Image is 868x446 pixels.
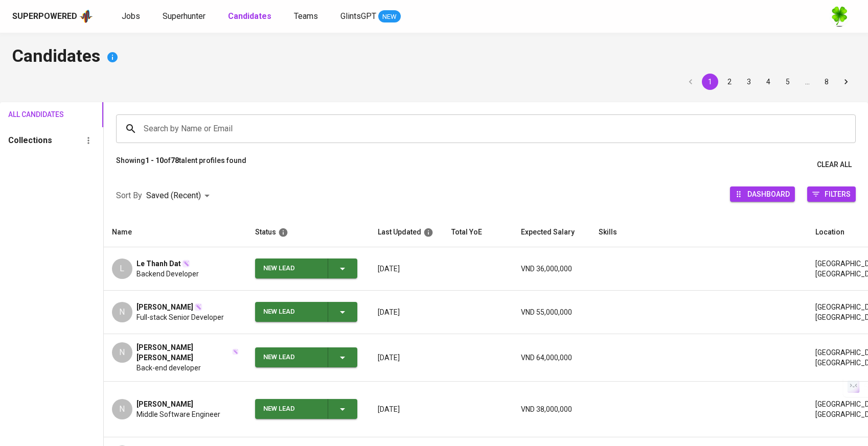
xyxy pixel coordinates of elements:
span: Dashboard [747,187,790,201]
button: New Lead [255,399,357,419]
img: magic_wand.svg [182,260,190,268]
th: Last Updated [370,218,443,247]
div: New Lead [263,399,319,419]
div: L [112,259,132,279]
span: Middle Software Engineer [136,409,220,419]
button: New Lead [255,302,357,322]
button: page 1 [702,74,718,90]
b: 78 [171,156,179,165]
button: Dashboard [730,186,795,202]
div: Superpowered [12,11,77,22]
button: Go to page 5 [780,74,796,90]
div: Saved (Recent) [146,186,213,205]
p: [DATE] [378,264,435,274]
button: Go to page 4 [760,74,776,90]
img: app logo [79,9,93,24]
span: Le Thanh Dat [136,259,181,269]
div: … [799,77,815,87]
div: N [112,302,132,322]
span: GlintsGPT [340,11,376,21]
button: Go to next page [838,74,854,90]
p: VND 55,000,000 [521,307,582,317]
b: 1 - 10 [145,156,164,165]
button: Go to page 3 [741,74,757,90]
h6: Collections [8,133,52,148]
h4: Candidates [12,45,856,69]
button: New Lead [255,347,357,367]
p: VND 36,000,000 [521,264,582,274]
img: f9493b8c-82b8-4f41-8722-f5d69bb1b761.jpg [829,6,850,27]
button: Clear All [813,155,856,174]
a: Jobs [122,10,142,23]
span: Back-end developer [136,363,201,373]
a: Superpoweredapp logo [12,9,93,24]
span: Jobs [122,11,140,21]
img: magic_wand.svg [194,303,202,311]
img: magic_wand.svg [232,348,239,355]
th: Total YoE [443,218,513,247]
span: Teams [294,11,318,21]
span: Superhunter [163,11,205,21]
p: Showing of talent profiles found [116,155,246,174]
div: N [112,399,132,419]
p: Saved (Recent) [146,190,201,202]
p: VND 64,000,000 [521,353,582,363]
button: Filters [807,186,856,202]
button: New Lead [255,259,357,278]
nav: pagination navigation [681,74,856,90]
p: [DATE] [378,404,435,414]
a: Superhunter [163,10,208,23]
span: [PERSON_NAME] [136,399,193,409]
div: N [112,342,132,363]
span: Clear All [817,158,852,171]
th: Status [247,218,370,247]
th: Name [104,218,247,247]
div: New Lead [263,302,319,322]
p: Sort By [116,190,142,202]
th: Skills [590,218,807,247]
button: Go to page 2 [721,74,738,90]
span: [PERSON_NAME] [PERSON_NAME] [136,342,231,363]
a: Candidates [228,10,273,23]
span: Filters [825,187,851,201]
th: Expected Salary [513,218,590,247]
a: GlintsGPT NEW [340,10,401,23]
p: [DATE] [378,353,435,363]
a: Teams [294,10,320,23]
button: Go to page 8 [818,74,835,90]
p: [DATE] [378,307,435,317]
div: New Lead [263,347,319,367]
p: VND 38,000,000 [521,404,582,414]
span: [PERSON_NAME] [136,302,193,312]
span: Full-stack Senior Developer [136,312,224,322]
span: NEW [378,12,401,22]
span: Backend Developer [136,269,199,279]
div: New Lead [263,259,319,278]
span: All Candidates [8,108,50,121]
b: Candidates [228,11,271,21]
